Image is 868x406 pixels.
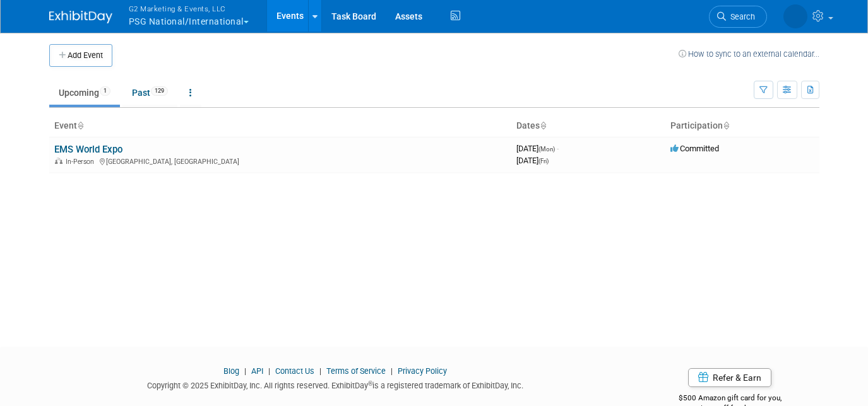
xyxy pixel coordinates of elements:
a: API [251,366,263,376]
span: 129 [151,86,168,96]
span: | [388,366,396,376]
a: Blog [223,366,239,376]
th: Participation [665,115,819,137]
a: Sort by Start Date [540,120,546,130]
span: 1 [100,86,110,96]
img: Laine Butler [783,4,807,28]
span: G2 Marketing & Events, LLC [129,2,249,15]
sup: ® [368,380,372,387]
a: Sort by Event Name [77,120,83,130]
button: Add Event [49,44,112,67]
span: Committed [670,144,719,153]
span: In-Person [66,158,98,166]
a: Refer & Earn [688,368,771,387]
span: | [241,366,249,376]
a: Privacy Policy [398,366,447,376]
span: (Mon) [538,146,555,153]
div: Copyright © 2025 ExhibitDay, Inc. All rights reserved. ExhibitDay is a registered trademark of Ex... [49,377,622,391]
a: Upcoming1 [49,81,120,105]
div: [GEOGRAPHIC_DATA], [GEOGRAPHIC_DATA] [54,156,506,166]
span: Search [726,12,755,21]
a: Sort by Participation Type [723,120,729,130]
a: Terms of Service [326,366,386,376]
span: - [557,144,559,153]
a: Search [709,6,767,28]
img: In-Person Event [55,158,62,164]
span: | [316,366,324,376]
th: Event [49,115,511,137]
a: Past129 [122,81,177,105]
img: ExhibitDay [49,11,112,23]
a: How to sync to an external calendar... [679,49,819,59]
span: [DATE] [516,156,549,165]
span: (Fri) [538,158,549,165]
a: EMS World Expo [54,144,122,155]
a: Contact Us [275,366,314,376]
span: [DATE] [516,144,559,153]
th: Dates [511,115,665,137]
span: | [265,366,273,376]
